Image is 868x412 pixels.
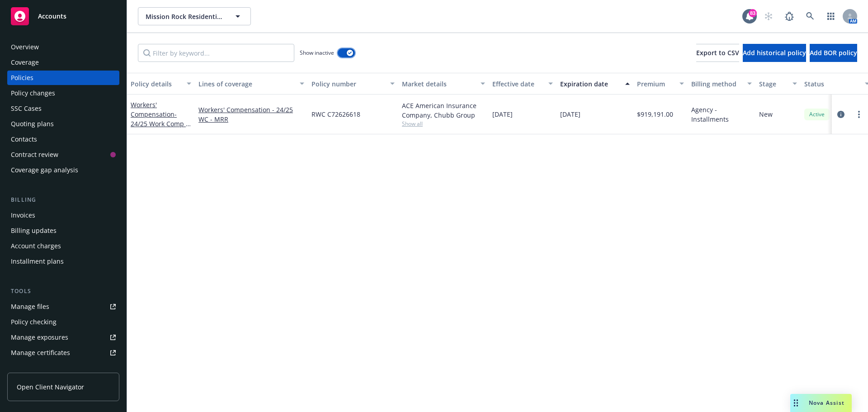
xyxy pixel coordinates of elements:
[131,100,188,137] a: Workers' Compensation
[402,79,475,89] div: Market details
[7,101,119,116] a: SSC Cases
[131,110,191,137] span: - 24/25 Work Comp - MRR
[743,44,806,62] button: Add historical policy
[780,7,798,25] a: Report a Bug
[633,73,688,95] button: Premium
[7,346,119,360] a: Manage certificates
[7,147,119,162] a: Contract review
[146,12,224,21] span: Mission Rock Residential, LLC
[11,361,57,375] div: Manage claims
[11,86,55,100] div: Policy changes
[11,147,58,162] div: Contract review
[11,299,49,314] div: Manage files
[11,330,68,345] div: Manage exposures
[7,315,119,329] a: Policy checking
[7,239,119,253] a: Account charges
[810,44,857,62] button: Add BOR policy
[11,315,57,329] div: Policy checking
[138,7,251,25] button: Mission Rock Residential, LLC
[560,79,620,89] div: Expiration date
[402,101,485,120] div: ACE American Insurance Company, Chubb Group
[637,79,674,89] div: Premium
[127,73,195,95] button: Policy details
[11,163,78,177] div: Coverage gap analysis
[743,48,806,57] span: Add historical policy
[38,13,66,20] span: Accounts
[822,7,840,25] a: Switch app
[11,346,70,360] div: Manage certificates
[11,101,42,116] div: SSC Cases
[11,239,61,253] div: Account charges
[835,109,846,120] a: circleInformation
[198,105,304,124] a: Workers' Compensation - 24/25 WC - MRR
[311,79,385,89] div: Policy number
[7,132,119,147] a: Contacts
[7,195,119,204] div: Billing
[11,132,37,147] div: Contacts
[489,73,557,95] button: Effective date
[195,73,308,95] button: Lines of coverage
[308,73,398,95] button: Policy number
[11,71,33,85] div: Policies
[7,55,119,70] a: Coverage
[691,79,742,89] div: Billing method
[7,86,119,100] a: Policy changes
[17,382,84,392] span: Open Client Navigator
[7,287,119,296] div: Tools
[749,9,757,17] div: 83
[7,163,119,177] a: Coverage gap analysis
[7,330,119,345] a: Manage exposures
[755,73,801,95] button: Stage
[810,48,857,57] span: Add BOR policy
[7,71,119,85] a: Policies
[808,110,826,118] span: Active
[854,109,864,120] a: more
[11,208,35,223] div: Invoices
[801,7,819,25] a: Search
[11,223,57,238] div: Billing updates
[804,79,859,89] div: Status
[492,79,543,89] div: Effective date
[7,254,119,269] a: Installment plans
[809,399,844,407] span: Nova Assist
[790,394,852,412] button: Nova Assist
[637,109,673,119] span: $919,191.00
[557,73,633,95] button: Expiration date
[790,394,802,412] div: Drag to move
[759,79,787,89] div: Stage
[7,4,119,29] a: Accounts
[300,49,334,57] span: Show inactive
[688,73,755,95] button: Billing method
[7,208,119,223] a: Invoices
[560,109,580,119] span: [DATE]
[7,117,119,131] a: Quoting plans
[198,79,294,89] div: Lines of coverage
[11,117,54,131] div: Quoting plans
[138,44,294,62] input: Filter by keyword...
[492,109,513,119] span: [DATE]
[759,109,773,119] span: New
[759,7,778,25] a: Start snowing
[7,40,119,54] a: Overview
[398,73,489,95] button: Market details
[696,48,739,57] span: Export to CSV
[311,109,360,119] span: RWC C72626618
[11,40,39,54] div: Overview
[7,361,119,375] a: Manage claims
[131,79,181,89] div: Policy details
[11,55,39,70] div: Coverage
[7,299,119,314] a: Manage files
[696,44,739,62] button: Export to CSV
[11,254,64,269] div: Installment plans
[7,223,119,238] a: Billing updates
[402,120,485,128] span: Show all
[691,105,752,124] span: Agency - Installments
